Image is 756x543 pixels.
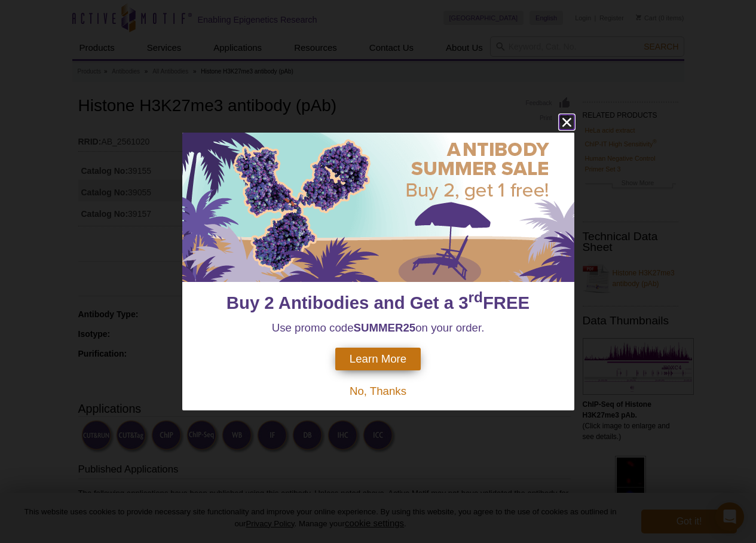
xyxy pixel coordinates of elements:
[469,290,483,306] sup: rd
[350,385,406,397] span: No, Thanks
[227,293,529,312] span: Buy 2 Antibodies and Get a 3 FREE
[354,321,416,334] strong: SUMMER25
[272,321,485,334] span: Use promo code on your order.
[350,352,406,366] span: Learn More
[559,115,574,130] button: close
